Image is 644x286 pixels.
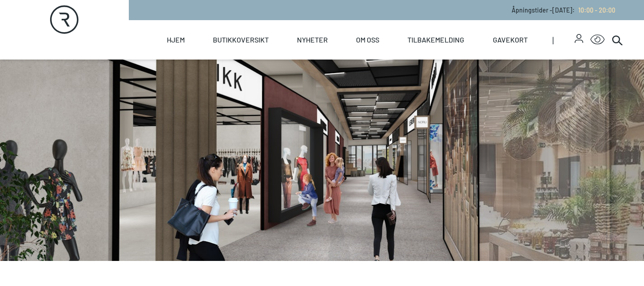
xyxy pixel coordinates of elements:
[552,20,575,60] span: |
[356,20,379,60] a: Om oss
[167,20,185,60] a: Hjem
[407,20,464,60] a: Tilbakemelding
[512,5,615,15] p: Åpningstider - [DATE] :
[578,6,615,14] span: 10:00 - 20:00
[590,33,605,47] button: Open Accessibility Menu
[493,20,528,60] a: Gavekort
[297,20,328,60] a: Nyheter
[575,6,615,14] a: 10:00 - 20:00
[213,20,269,60] a: Butikkoversikt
